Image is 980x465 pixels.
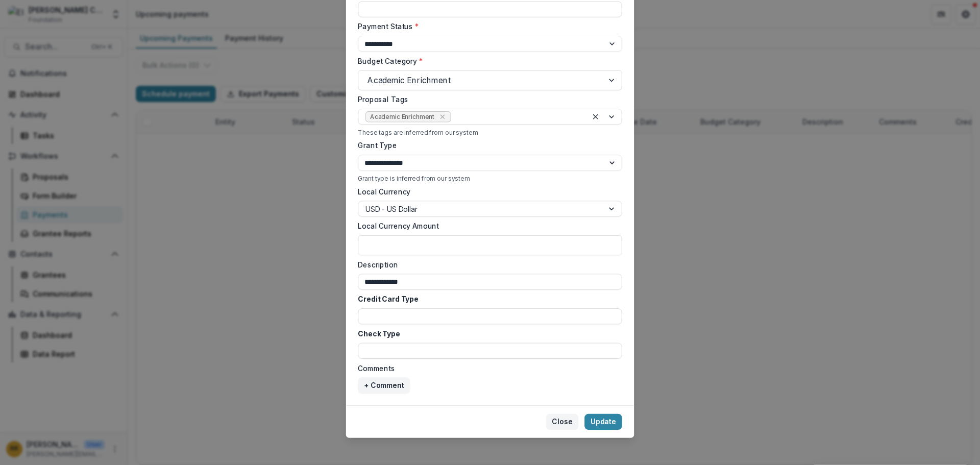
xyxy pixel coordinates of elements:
button: Close [546,414,579,430]
div: Clear selected options [590,111,602,123]
button: + Comment [358,377,410,393]
div: These tags are inferred from our system [358,129,622,136]
button: Update [584,414,622,430]
div: Grant type is inferred from our system [358,175,622,182]
label: Local Currency [358,186,410,197]
label: Credit Card Type [358,294,616,305]
span: Academic Enrichment [370,113,434,120]
label: Grant Type [358,140,616,151]
label: Local Currency Amount [358,221,616,232]
label: Payment Status [358,21,616,32]
label: Proposal Tags [358,94,616,105]
label: Check Type [358,328,616,339]
div: Remove Academic Enrichment [437,112,448,122]
label: Comments [358,363,616,374]
label: Description [358,259,616,270]
label: Budget Category [358,56,616,66]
